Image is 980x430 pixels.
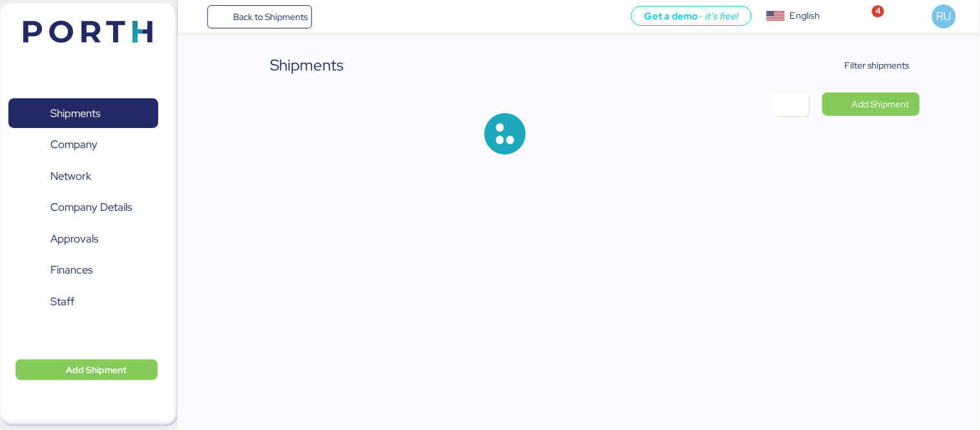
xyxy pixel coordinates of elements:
span: Add Shipment [852,96,910,112]
span: Back to Shipments [233,9,308,25]
a: Company Details [8,193,158,222]
div: Shipments [271,54,344,77]
button: Add Shipment [16,360,158,380]
a: Shipments [8,98,158,128]
a: Network [8,161,158,191]
button: Menu [185,6,207,28]
a: Company [8,130,158,160]
span: Shipments [50,104,100,123]
button: Filter shipments [818,54,920,77]
span: Company [50,135,98,154]
span: Filter shipments [845,58,910,73]
a: Add Shipment [822,92,920,116]
span: Staff [50,292,74,311]
a: Back to Shipments [207,5,313,28]
span: Approvals [50,230,98,248]
a: Staff [8,286,158,316]
span: Company Details [50,198,132,217]
a: Finances [8,255,158,285]
span: Network [50,167,91,186]
span: Add Shipment [66,362,127,378]
div: English [790,9,820,23]
span: RU [937,8,952,25]
a: Approvals [8,224,158,253]
span: Finances [50,261,92,279]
